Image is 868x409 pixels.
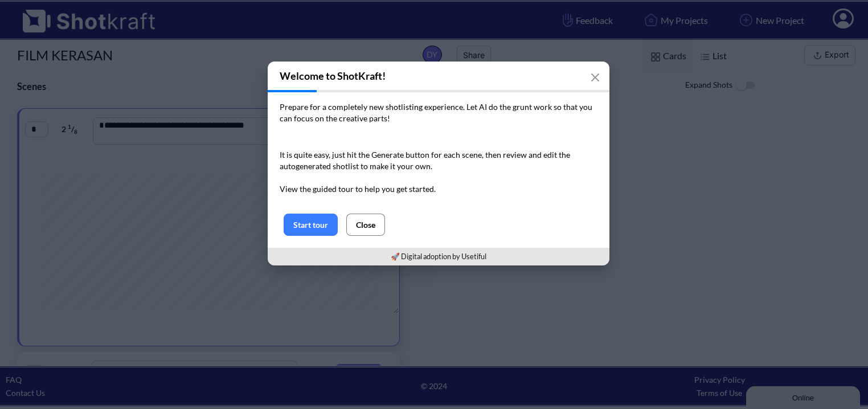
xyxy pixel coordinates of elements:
[280,102,465,112] span: Prepare for a completely new shotlisting experience.
[346,214,385,236] button: Close
[284,214,338,236] button: Start tour
[391,252,486,261] a: 🚀 Digital adoption by Usetiful
[280,149,597,195] p: It is quite easy, just hit the Generate button for each scene, then review and edit the autogener...
[268,62,609,90] h3: Welcome to ShotKraft!
[9,10,105,18] div: Online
